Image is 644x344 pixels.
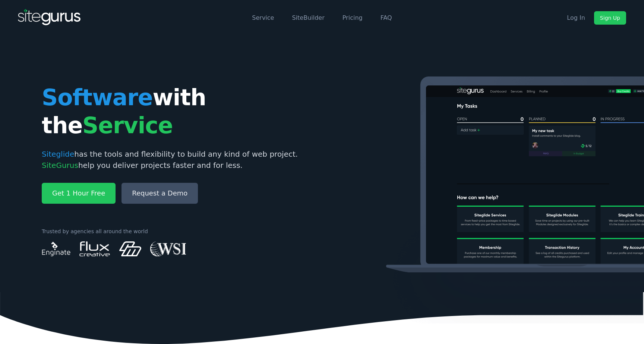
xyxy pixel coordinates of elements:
[381,14,392,21] a: FAQ
[42,150,74,159] span: Siteglide
[342,14,363,21] a: Pricing
[594,11,626,25] a: Sign Up
[42,161,78,170] span: SiteGurus
[82,112,173,138] span: Service
[252,14,274,21] a: Service
[42,183,116,204] a: Get 1 Hour Free
[42,84,152,110] span: Software
[292,14,324,21] a: SiteBuilder
[561,11,591,25] a: Log In
[121,183,198,204] a: Request a Demo
[42,228,316,235] p: Trusted by agencies all around the world
[42,148,316,171] p: has the tools and flexibility to build any kind of web project. help you deliver projects faster ...
[18,9,81,27] img: SiteGurus Logo
[42,84,316,140] h1: with the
